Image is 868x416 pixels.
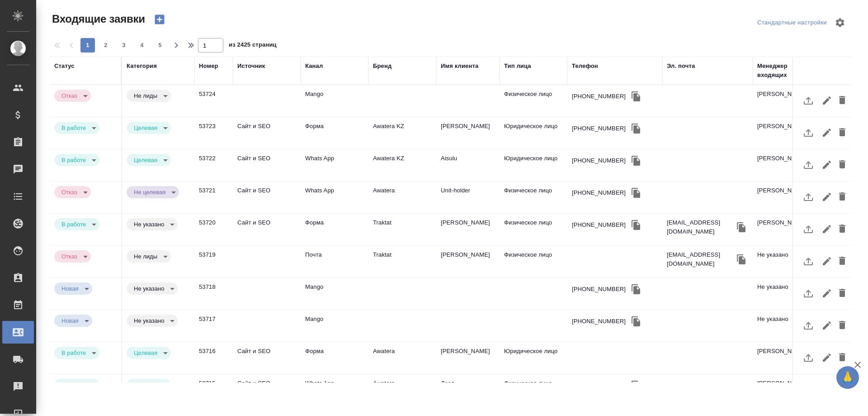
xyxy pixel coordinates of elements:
[572,62,598,71] div: Телефон
[835,218,850,240] button: Удалить
[127,250,190,263] div: Это спам, фрилансеры, текущие клиенты и т.д.
[117,41,131,50] span: 3
[836,366,859,389] button: 🙏
[797,154,819,176] button: Загрузить файл
[54,62,75,71] div: Статус
[117,38,131,53] button: 3
[194,85,233,117] td: 53724
[819,90,835,111] button: Редактировать
[667,250,735,268] p: [EMAIL_ADDRESS][DOMAIN_NAME]
[504,62,531,71] div: Тип лица
[127,379,171,391] div: Отказ
[59,381,89,389] button: В работе
[131,220,167,228] button: Не указано
[50,12,145,26] span: Входящие заявки
[194,246,233,277] td: 53719
[829,12,851,33] span: Настроить таблицу
[199,62,218,71] div: Номер
[500,117,567,149] td: Юридическое лицо
[59,285,81,292] button: Новая
[131,349,160,357] button: Целевая
[194,278,233,310] td: 53718
[835,282,850,304] button: Удалить
[797,122,819,143] button: Загрузить файл
[127,347,171,359] div: Отказ
[99,41,113,50] span: 2
[59,188,80,196] button: Отказ
[59,317,81,325] button: Новая
[797,379,819,401] button: Загрузить файл
[54,122,99,134] div: Отказ
[572,220,626,230] div: [PHONE_NUMBER]
[301,85,368,117] td: Mango
[629,90,643,103] button: Скопировать
[797,186,819,208] button: Загрузить файл
[54,347,99,359] div: Отказ
[572,317,626,326] div: [PHONE_NUMBER]
[500,182,567,213] td: Физическое лицо
[835,250,850,272] button: Удалить
[835,122,850,143] button: Удалить
[99,38,113,53] button: 2
[572,285,626,294] div: [PHONE_NUMBER]
[59,92,80,100] button: Отказ
[54,315,92,327] div: Отказ
[131,317,167,325] button: Не указано
[753,342,821,374] td: [PERSON_NAME]
[301,310,368,342] td: Mango
[127,250,171,263] div: Отказ
[59,253,80,260] button: Отказ
[149,12,170,27] button: Создать
[819,379,835,401] button: Редактировать
[301,246,368,277] td: Почта
[237,62,265,71] div: Источник
[301,182,368,213] td: Whats App
[194,117,233,149] td: 53723
[500,85,567,117] td: Физическое лицо
[753,85,821,117] td: [PERSON_NAME]
[373,62,392,71] div: Бренд
[819,218,835,240] button: Редактировать
[753,117,821,149] td: [PERSON_NAME]
[819,154,835,176] button: Редактировать
[305,62,323,71] div: Канал
[835,154,850,176] button: Удалить
[233,374,301,406] td: Сайт и SEO
[436,149,500,181] td: Aisulu
[572,156,626,165] div: [PHONE_NUMBER]
[500,374,567,406] td: Физическое лицо
[835,90,850,111] button: Удалить
[819,282,835,304] button: Редактировать
[436,182,500,213] td: Unit-holder
[629,379,643,392] button: Скопировать
[572,124,626,133] div: [PHONE_NUMBER]
[194,342,233,374] td: 53716
[797,90,819,111] button: Загрузить файл
[436,214,500,245] td: [PERSON_NAME]
[131,92,160,100] button: Не лиды
[127,154,171,166] div: Отказ
[757,62,816,80] div: Менеджер входящих
[127,122,171,134] div: Отказ
[131,188,168,196] button: Не целевая
[131,124,160,132] button: Целевая
[127,218,178,230] div: Отказ
[629,315,643,328] button: Скопировать
[233,117,301,149] td: Сайт и SEO
[131,285,167,292] button: Не указано
[753,246,821,277] td: Не указано
[735,253,748,266] button: Скопировать
[54,379,99,391] div: Отказ
[127,90,171,102] div: Отказ
[127,62,157,71] div: Категория
[233,214,301,245] td: Сайт и SEO
[753,310,821,342] td: Не указано
[59,156,89,164] button: В работе
[127,282,178,295] div: Отказ
[301,278,368,310] td: Mango
[436,374,500,406] td: Леся
[301,374,368,406] td: Whats App
[819,347,835,368] button: Редактировать
[368,374,436,406] td: Awatera
[301,149,368,181] td: Whats App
